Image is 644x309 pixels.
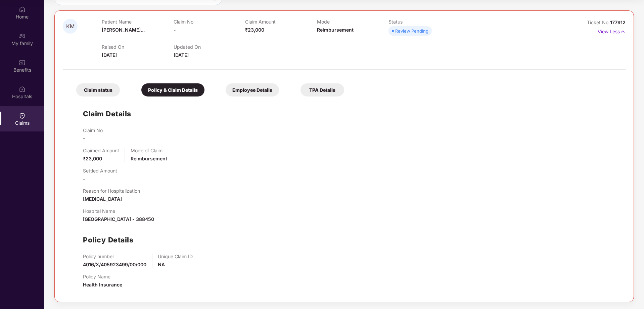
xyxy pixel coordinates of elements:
[19,86,26,92] img: svg+xml;base64,PHN2ZyBpZD0iSG9zcGl0YWxzIiB4bWxucz0iaHR0cDovL3d3dy53My5vcmcvMjAwMC9zdmciIHdpZHRoPS...
[174,52,189,58] span: [DATE]
[83,216,154,222] span: [GEOGRAPHIC_DATA] - 388450
[131,148,167,153] p: Mode of Claim
[19,112,26,119] img: svg+xml;base64,PHN2ZyBpZD0iQ2xhaW0iIHhtbG5zPSJodHRwOi8vd3d3LnczLm9yZy8yMDAwL3N2ZyIgd2lkdGg9IjIwIi...
[83,156,102,161] span: ₹23,000
[174,44,245,50] p: Updated On
[131,156,167,161] span: Reimbursement
[226,83,279,96] div: Employee Details
[102,52,117,58] span: [DATE]
[102,19,173,25] p: Patient Name
[83,274,122,279] p: Policy Name
[19,59,26,66] img: svg+xml;base64,PHN2ZyBpZD0iQmVuZWZpdHMiIHhtbG5zPSJodHRwOi8vd3d3LnczLm9yZy8yMDAwL3N2ZyIgd2lkdGg9Ij...
[83,196,122,202] span: [MEDICAL_DATA]
[141,83,204,96] div: Policy & Claim Details
[245,19,317,25] p: Claim Amount
[19,6,26,13] img: svg+xml;base64,PHN2ZyBpZD0iSG9tZSIgeG1sbnM9Imh0dHA6Ly93d3cudzMub3JnLzIwMDAvc3ZnIiB3aWR0aD0iMjAiIG...
[83,234,133,245] h1: Policy Details
[158,254,193,259] p: Unique Claim ID
[83,254,146,259] p: Policy number
[174,27,176,33] span: -
[610,20,626,25] span: 177912
[76,83,120,96] div: Claim status
[388,19,460,25] p: Status
[83,168,117,173] p: Settled Amount
[83,262,146,267] span: 4016/X/405923499/00/000
[317,19,388,25] p: Mode
[598,26,626,35] p: View Less
[83,176,85,182] span: -
[587,20,610,25] span: Ticket No
[83,136,85,141] span: -
[83,208,154,214] p: Hospital Name
[174,19,245,25] p: Claim No
[83,282,122,287] span: Health Insurance
[19,33,26,39] img: svg+xml;base64,PHN2ZyB3aWR0aD0iMjAiIGhlaWdodD0iMjAiIHZpZXdCb3g9IjAgMCAyMCAyMCIgZmlsbD0ibm9uZSIgeG...
[158,262,165,267] span: NA
[245,27,264,33] span: ₹23,000
[620,28,626,35] img: svg+xml;base64,PHN2ZyB4bWxucz0iaHR0cDovL3d3dy53My5vcmcvMjAwMC9zdmciIHdpZHRoPSIxNyIgaGVpZ2h0PSIxNy...
[66,24,75,29] span: KM
[301,83,344,96] div: TPA Details
[317,27,354,33] span: Reimbursement
[102,44,173,50] p: Raised On
[395,28,428,34] div: Review Pending
[83,127,103,133] p: Claim No
[83,108,131,119] h1: Claim Details
[102,27,145,33] span: [PERSON_NAME]...
[83,188,140,194] p: Reason for Hospitalization
[83,148,119,153] p: Claimed Amount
